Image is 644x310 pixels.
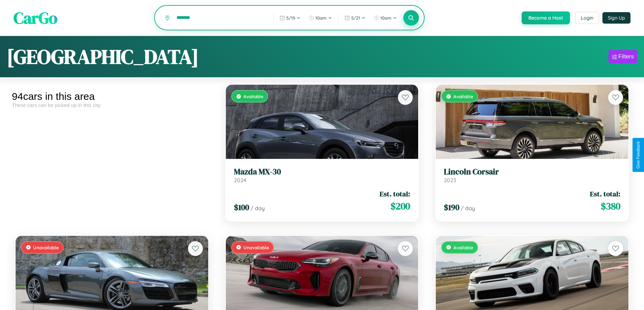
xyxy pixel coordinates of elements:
[590,189,620,199] span: Est. total:
[7,43,199,71] h1: [GEOGRAPHIC_DATA]
[305,12,335,23] button: 10am
[575,12,599,24] button: Login
[14,7,57,29] span: CarGo
[453,93,473,99] span: Available
[234,177,246,184] span: 2024
[12,102,212,108] div: These cars can be picked up in this city.
[618,53,634,60] div: Filters
[444,167,620,177] h3: Lincoln Corsair
[444,167,620,184] a: Lincoln Corsair2023
[234,167,410,184] a: Mazda MX-302024
[341,12,369,23] button: 5/21
[601,199,620,213] span: $ 380
[33,245,59,250] span: Unavailable
[602,12,630,24] button: Sign Up
[380,189,410,199] span: Est. total:
[390,199,410,213] span: $ 200
[315,15,327,21] span: 10am
[444,202,459,213] span: $ 190
[453,245,473,250] span: Available
[286,15,295,21] span: 5 / 19
[461,205,475,212] span: / day
[234,167,410,177] h3: Mazda MX-30
[522,11,570,24] button: Become a Host
[444,177,456,184] span: 2023
[243,93,263,99] span: Available
[351,15,360,21] span: 5 / 21
[234,202,249,213] span: $ 100
[276,12,304,23] button: 5/19
[251,205,265,212] span: / day
[636,141,641,169] div: Give Feedback
[243,245,269,250] span: Unavailable
[12,91,212,102] div: 94 cars in this area
[609,50,637,63] button: Filters
[370,12,400,23] button: 10am
[380,15,391,21] span: 10am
